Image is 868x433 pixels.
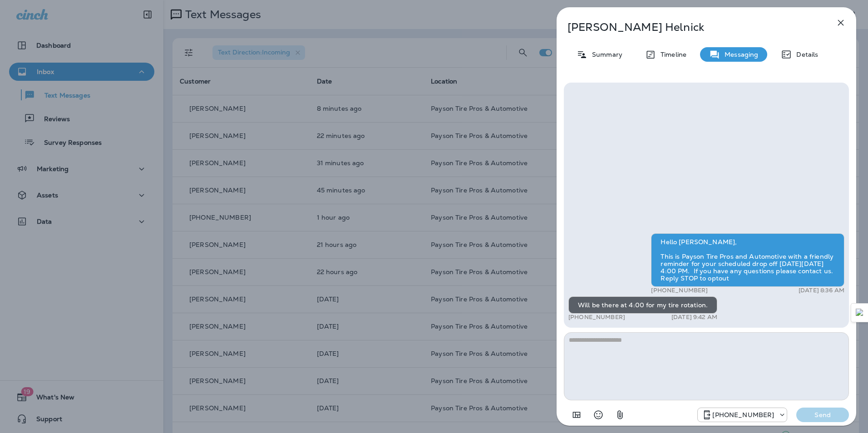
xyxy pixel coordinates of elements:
p: Timeline [656,51,686,58]
p: [DATE] 9:42 AM [671,314,717,321]
p: Summary [587,51,622,58]
p: [PERSON_NAME] Helnick [567,21,815,34]
p: [PHONE_NUMBER] [651,287,708,294]
img: Detect Auto [856,309,864,317]
div: Hello [PERSON_NAME], This is Payson Tire Pros and Automotive with a friendly reminder for your sc... [651,233,844,287]
p: Messaging [720,51,758,58]
p: [PHONE_NUMBER] [568,314,625,321]
div: +1 (928) 260-4498 [698,409,787,420]
button: Select an emoji [589,406,607,424]
div: Will be there at 4:00 for my tire rotation. [568,296,717,314]
p: [DATE] 8:36 AM [799,287,844,294]
button: Add in a premade template [567,406,586,424]
p: Details [792,51,818,58]
p: [PHONE_NUMBER] [712,411,774,418]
